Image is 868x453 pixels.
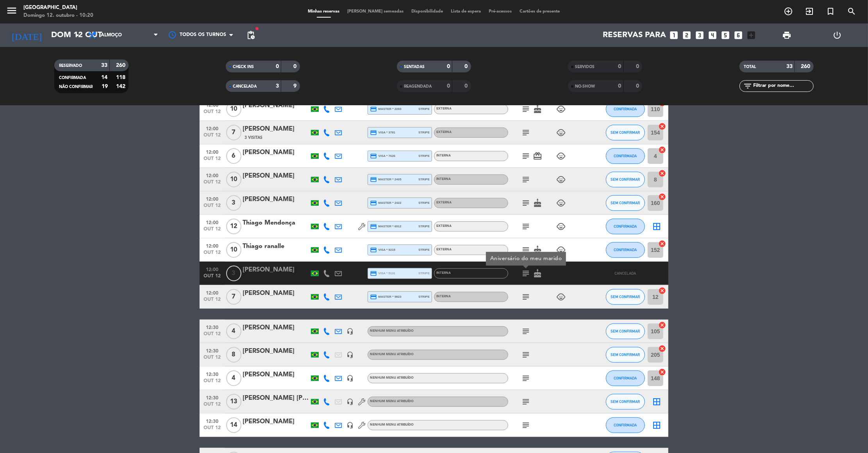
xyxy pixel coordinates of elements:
[370,106,377,113] i: credit_card
[226,195,241,211] span: 3
[606,266,645,281] button: CANCELADA
[521,269,530,278] i: subject
[226,394,241,410] span: 13
[658,146,666,154] i: cancel
[436,248,452,251] span: Externa
[747,30,757,40] i: add_box
[447,9,485,14] span: Lista de espera
[465,64,470,69] strong: 0
[521,327,530,336] i: subject
[370,353,414,356] span: Nenhum menu atribuído
[202,402,222,411] span: out 12
[346,375,354,382] i: headset_mic
[370,129,395,136] span: visa * 3781
[556,198,566,208] i: child_care
[465,83,470,89] strong: 0
[826,7,835,16] i: turned_in_not
[6,5,18,19] button: menu
[521,421,530,430] i: subject
[226,324,241,339] span: 4
[370,200,377,207] i: credit_card
[243,218,309,228] div: Thiago Mendonça
[202,250,222,259] span: out 12
[753,82,813,90] input: Filtrar por nome...
[202,355,222,364] span: out 12
[243,370,309,380] div: [PERSON_NAME]
[202,171,222,180] span: 12:00
[606,219,645,234] button: CONFIRMADA
[801,64,812,69] strong: 260
[202,331,222,340] span: out 12
[404,65,425,69] span: SENTADAS
[721,30,731,40] i: looks_5
[611,295,640,299] span: SEM CONFIRMAR
[370,423,414,426] span: Nenhum menu atribuído
[243,101,309,111] div: [PERSON_NAME]
[370,376,414,379] span: Nenhum menu atribuído
[606,289,645,305] button: SEM CONFIRMAR
[436,225,452,228] span: Externa
[202,273,222,282] span: out 12
[786,64,793,69] strong: 33
[611,352,640,357] span: SEM CONFIRMAR
[652,222,661,231] i: border_all
[611,329,640,333] span: SEM CONFIRMAR
[533,104,542,114] i: cake
[521,222,530,231] i: subject
[245,135,263,141] span: 3 Visitas
[614,224,637,228] span: CONFIRMADA
[784,7,793,16] i: add_circle_outline
[202,346,222,355] span: 12:30
[202,124,222,133] span: 12:00
[847,7,856,16] i: search
[243,265,309,275] div: [PERSON_NAME]
[652,397,661,406] i: border_all
[370,329,414,333] span: Nenhum menu atribuído
[243,241,309,252] div: Thiago ranalle
[202,203,222,212] span: out 12
[606,370,645,386] button: CONFIRMADA
[614,423,637,427] span: CONFIRMADA
[521,198,530,208] i: subject
[658,368,666,376] i: cancel
[59,64,82,68] span: RESERVADO
[556,245,566,255] i: child_care
[226,417,241,433] span: 14
[202,378,222,387] span: out 12
[202,226,222,235] span: out 12
[516,9,564,14] span: Cartões de presente
[370,293,377,300] i: credit_card
[556,151,566,161] i: child_care
[805,7,814,16] i: exit_to_app
[226,172,241,187] span: 10
[832,31,842,40] i: power_settings_new
[370,246,377,253] i: credit_card
[611,130,640,135] span: SEM CONFIRMAR
[533,198,542,208] i: cake
[611,399,640,404] span: SEM CONFIRMAR
[614,154,637,158] span: CONFIRMADA
[556,104,566,114] i: child_care
[59,85,93,89] span: NÃO CONFIRMAR
[226,370,241,386] span: 4
[606,417,645,433] button: CONFIRMADA
[370,270,377,277] i: credit_card
[404,84,432,88] span: REAGENDADA
[202,393,222,402] span: 12:30
[408,9,447,14] span: Disponibilidade
[695,30,705,40] i: looks_3
[304,9,344,14] span: Minhas reservas
[490,255,562,263] div: Aniversário do meu marido
[243,147,309,158] div: [PERSON_NAME]
[636,83,641,89] strong: 0
[202,297,222,306] span: out 12
[606,125,645,140] button: SEM CONFIRMAR
[611,177,640,182] span: SEM CONFIRMAR
[370,400,414,403] span: Nenhum menu atribuído
[782,31,792,40] span: print
[276,64,279,69] strong: 0
[370,153,395,160] span: visa * 7626
[606,347,645,363] button: SEM CONFIRMAR
[418,247,430,252] span: stripe
[370,223,402,230] span: master * 6912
